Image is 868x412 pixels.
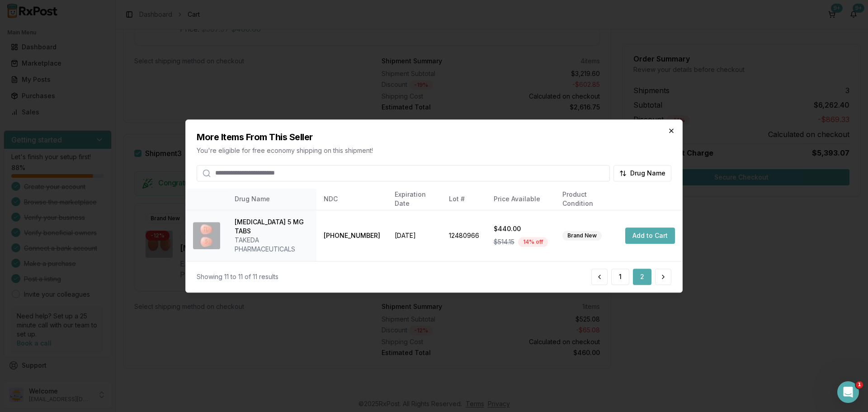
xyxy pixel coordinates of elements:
[630,169,665,178] span: Drug Name
[235,236,309,254] div: TAKEDA PHARMACEUTICALS
[494,237,514,246] span: $514.15
[837,381,859,403] iframe: Intercom live chat
[197,272,278,281] div: Showing 11 to 11 of 11 results
[486,189,555,210] th: Price Available
[387,210,442,261] td: [DATE]
[562,231,602,241] div: Brand New
[387,189,442,210] th: Expiration Date
[227,189,316,210] th: Drug Name
[316,189,387,210] th: NDC
[442,189,486,210] th: Lot #
[518,237,548,247] div: 14 % off
[611,269,629,285] button: 1
[235,218,309,236] div: [MEDICAL_DATA] 5 MG TABS
[193,222,220,249] img: Trintellix 5 MG TABS
[197,131,671,143] h2: More Items From This Seller
[625,227,675,244] button: Add to Cart
[613,165,671,181] button: Drug Name
[555,189,618,210] th: Product Condition
[856,381,863,388] span: 1
[494,224,548,233] div: $440.00
[316,210,387,261] td: [PHONE_NUMBER]
[197,146,671,155] p: You're eligible for free economy shipping on this shipment!
[633,269,651,285] button: 2
[442,210,486,261] td: 12480966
